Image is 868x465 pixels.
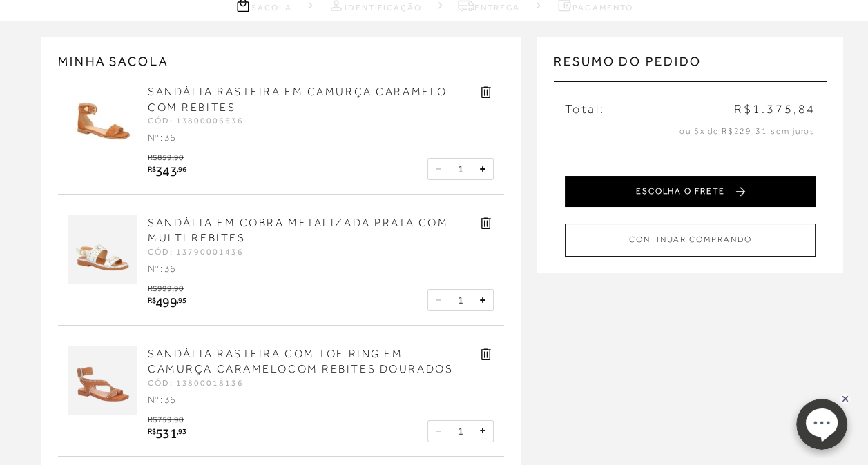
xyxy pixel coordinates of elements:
[148,152,184,162] span: R$859,90
[148,394,175,405] span: Nº : 36
[148,415,184,424] span: R$759,90
[734,101,816,118] span: R$1.375,84
[458,163,463,175] span: 1
[148,247,244,257] span: CÓD: 13790001436
[68,215,137,284] img: SANDÁLIA EM COBRA METALIZADA PRATA COM MULTI REBITES
[148,284,184,293] span: R$999,90
[148,348,453,375] a: SANDÁLIA RASTEIRA COM TOE RING EM CAMURÇA CARAMELOCOM REBITES DOURADOS
[148,263,175,274] span: Nº : 36
[554,53,827,82] h3: Resumo do pedido
[68,346,137,415] img: SANDÁLIA RASTEIRA COM TOE RING EM CAMURÇA CARAMELOCOM REBITES DOURADOS
[565,126,816,137] p: ou 6x de R$229,31 sem juros
[148,116,244,126] span: CÓD: 13800006636
[565,101,604,118] span: Total:
[68,84,137,153] img: SANDÁLIA RASTEIRA EM CAMURÇA CARAMELO COM REBITES
[458,425,463,437] span: 1
[565,224,816,256] button: CONTINUAR COMPRANDO
[148,132,175,143] span: Nº : 36
[58,53,504,70] h2: MINHA SACOLA
[565,176,816,207] button: ESCOLHA O FRETE
[148,378,244,388] span: CÓD: 13800018136
[148,86,447,113] a: SANDÁLIA RASTEIRA EM CAMURÇA CARAMELO COM REBITES
[148,217,448,244] a: SANDÁLIA EM COBRA METALIZADA PRATA COM MULTI REBITES
[458,294,463,306] span: 1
